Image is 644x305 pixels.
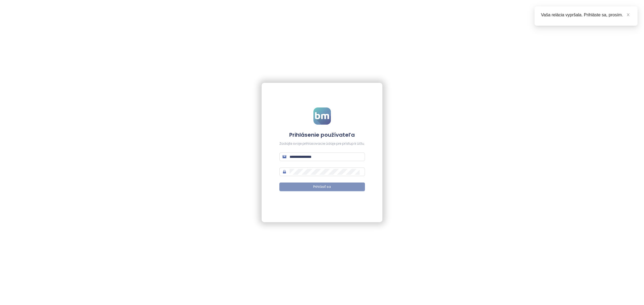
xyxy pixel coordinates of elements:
div: Zadajte svoje prihlasovacie údaje pre prístup k účtu. [279,141,365,146]
img: logo [313,107,331,125]
span: mail [283,155,286,159]
button: Prihlásiť sa [279,183,365,191]
div: Vaša relácia vypršala. Prihláste sa, prosím. [541,12,631,18]
span: close [626,13,630,17]
h4: Prihlásenie používateľa [279,131,365,139]
span: lock [283,170,286,174]
span: Prihlásiť sa [313,184,331,189]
